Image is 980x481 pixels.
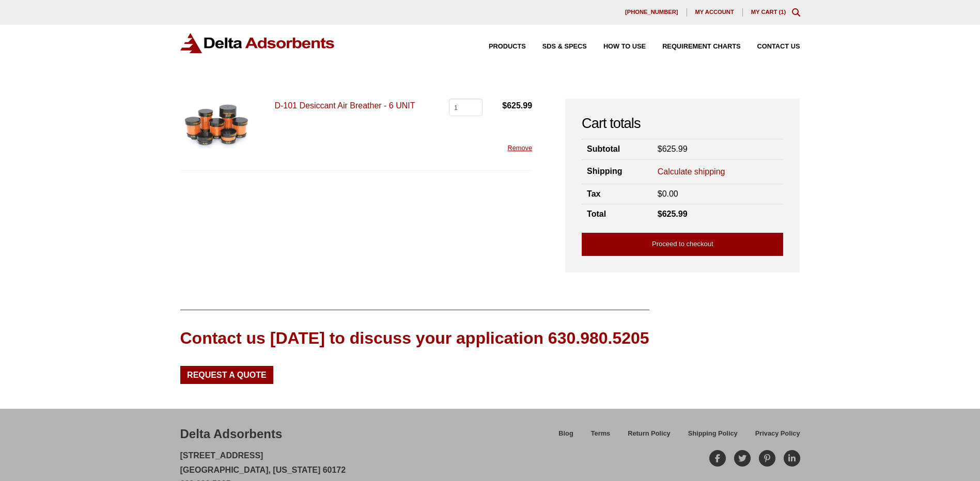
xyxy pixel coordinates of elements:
[658,210,662,218] span: $
[619,428,679,446] a: Return Policy
[695,9,734,15] span: My account
[757,43,800,50] span: Contact Us
[187,371,267,379] span: Request a Quote
[662,43,740,50] span: Requirement Charts
[489,43,526,50] span: Products
[751,9,786,15] a: My Cart (1)
[502,101,532,110] bdi: 625.99
[781,9,784,15] span: 1
[180,327,649,350] div: Contact us [DATE] to discuss your application 630.980.5205
[746,428,800,446] a: Privacy Policy
[507,144,532,152] a: Remove this item
[582,204,652,225] th: Total
[741,43,800,50] a: Contact Us
[679,428,746,446] a: Shipping Policy
[542,43,587,50] span: SDS & SPECS
[502,101,507,110] span: $
[658,145,688,153] bdi: 625.99
[587,43,646,50] a: How to Use
[472,43,526,50] a: Products
[180,99,255,151] img: D-101 Desiccant Air Breather - 6 UNIT
[591,430,610,437] span: Terms
[558,430,573,437] span: Blog
[658,145,662,153] span: $
[628,430,671,437] span: Return Policy
[687,8,743,17] a: My account
[658,210,688,218] bdi: 625.99
[792,8,800,17] div: Toggle Modal Content
[180,425,283,443] div: Delta Adsorbents
[582,115,783,132] h2: Cart totals
[582,139,652,159] th: Subtotal
[550,428,582,446] a: Blog
[755,430,800,437] span: Privacy Policy
[582,184,652,204] th: Tax
[646,43,740,50] a: Requirement Charts
[526,43,587,50] a: SDS & SPECS
[658,189,678,198] bdi: 0.00
[274,101,415,110] a: D-101 Desiccant Air Breather - 6 UNIT
[180,33,335,53] img: Delta Adsorbents
[180,366,274,383] a: Request a Quote
[658,166,725,178] a: Calculate shipping
[603,43,646,50] span: How to Use
[449,99,483,116] input: Product quantity
[688,430,738,437] span: Shipping Policy
[582,233,783,256] a: Proceed to checkout
[625,9,678,15] span: [PHONE_NUMBER]
[582,159,652,184] th: Shipping
[582,428,619,446] a: Terms
[658,189,662,198] span: $
[617,8,687,17] a: [PHONE_NUMBER]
